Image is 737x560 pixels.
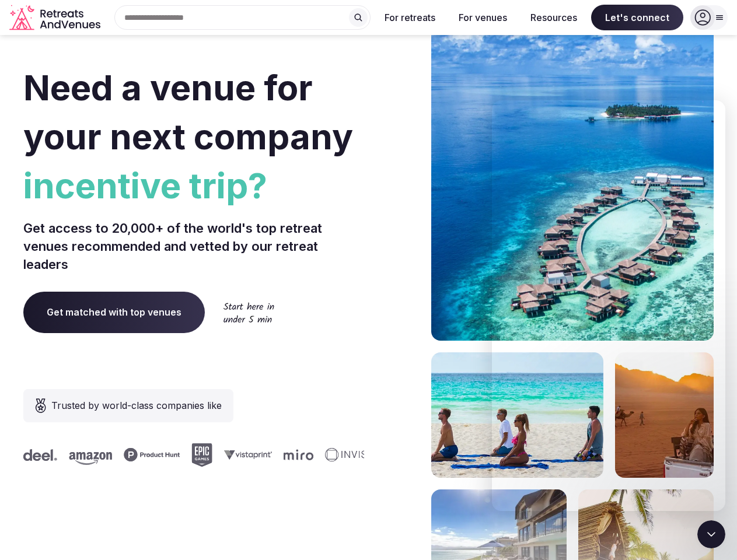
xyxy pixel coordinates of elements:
span: Let's connect [591,5,683,30]
span: incentive trip? [23,161,364,210]
p: Get access to 20,000+ of the world's top retreat venues recommended and vetted by our retreat lea... [23,219,364,273]
a: Get matched with top venues [23,292,205,332]
svg: Epic Games company logo [190,443,211,467]
span: Trusted by world-class companies like [51,398,222,412]
svg: Miro company logo [282,449,312,460]
svg: Deel company logo [22,449,55,461]
svg: Vistaprint company logo [222,450,270,460]
img: Start here in under 5 min [223,302,274,323]
button: For retreats [375,5,445,30]
button: For venues [449,5,516,30]
button: Resources [521,5,586,30]
a: Visit the homepage [9,5,103,31]
span: Need a venue for your next company [23,66,353,157]
svg: Retreats and Venues company logo [9,5,103,31]
svg: Invisible company logo [323,448,387,462]
iframe: Intercom live chat [492,100,725,511]
iframe: Intercom live chat [697,520,725,548]
img: yoga on tropical beach [431,352,603,478]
